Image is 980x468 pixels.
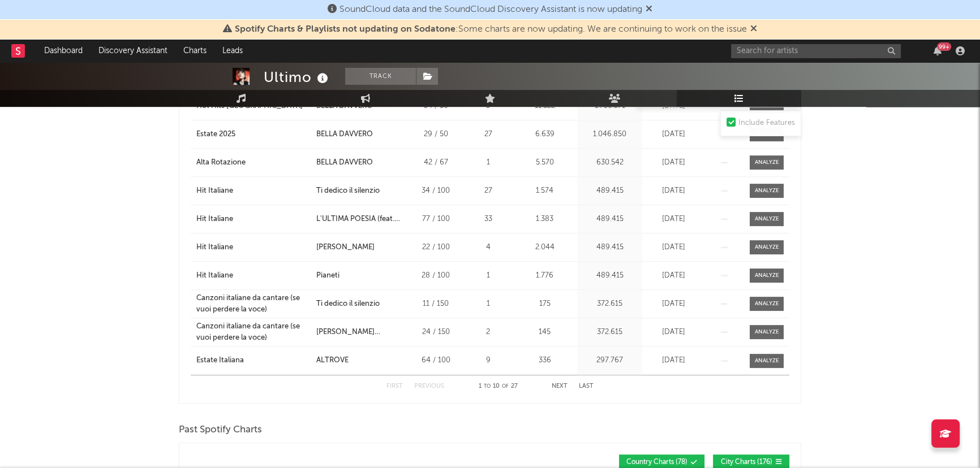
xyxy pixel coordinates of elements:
[467,157,509,168] div: 1
[515,327,574,338] div: 145
[91,40,175,62] a: Discovery Assistant
[580,355,639,366] div: 297.767
[467,355,509,366] div: 9
[316,242,375,253] div: [PERSON_NAME]
[196,157,311,168] a: Alta Rotazione
[645,129,702,140] div: [DATE]
[645,157,702,168] div: [DATE]
[934,46,942,55] button: 99+
[410,355,461,366] div: 64 / 100
[410,242,461,253] div: 22 / 100
[515,185,574,197] div: 1.574
[467,270,509,281] div: 1
[196,157,246,168] div: Alta Rotazione
[196,242,233,253] div: Hit Italiane
[515,157,574,168] div: 5.570
[580,185,639,197] div: 489.415
[196,293,311,315] a: Canzoni italiane da cantare (se vuoi perdere la voce)
[179,423,262,437] span: Past Spotify Charts
[579,383,594,389] button: Last
[580,129,639,140] div: 1.046.850
[196,185,233,197] div: Hit Italiane
[386,383,403,389] button: First
[316,355,349,366] div: ALTROVE
[750,25,757,34] span: Dismiss
[175,40,214,62] a: Charts
[467,298,509,310] div: 1
[316,157,373,168] div: BELLA DAVVERO
[645,327,702,338] div: [DATE]
[316,270,339,281] div: Pianeti
[467,327,509,338] div: 2
[196,355,311,366] a: Estate Italiana
[645,185,702,197] div: [DATE]
[345,68,416,85] button: Track
[645,355,702,366] div: [DATE]
[196,129,311,140] a: Estate 2025
[316,214,405,225] div: L'ULTIMA POESIA (feat. [GEOGRAPHIC_DATA])
[467,129,509,140] div: 27
[214,40,251,62] a: Leads
[196,355,244,366] div: Estate Italiana
[196,270,311,281] a: Hit Italiane
[196,242,311,253] a: Hit Italiane
[580,327,639,338] div: 372.615
[646,5,652,14] span: Dismiss
[235,25,455,34] span: Spotify Charts & Playlists not updating on Sodatone
[196,321,311,343] a: Canzoni italiane da cantare (se vuoi perdere la voce)
[645,242,702,253] div: [DATE]
[196,129,235,140] div: Estate 2025
[720,459,772,466] span: City Charts ( 176 )
[264,68,331,86] div: Ultimo
[196,214,311,225] a: Hit Italiane
[196,214,233,225] div: Hit Italiane
[580,298,639,310] div: 372.615
[580,270,639,281] div: 489.415
[515,355,574,366] div: 336
[731,44,901,58] input: Search for artists
[410,214,461,225] div: 77 / 100
[515,298,574,310] div: 175
[580,214,639,225] div: 489.415
[552,383,568,389] button: Next
[645,270,702,281] div: [DATE]
[467,242,509,253] div: 4
[515,214,574,225] div: 1.383
[339,5,642,14] span: SoundCloud data and the SoundCloud Discovery Assistant is now updating
[645,214,702,225] div: [DATE]
[484,384,491,389] span: to
[36,40,91,62] a: Dashboard
[515,129,574,140] div: 6.639
[316,298,380,310] div: Ti dedico il silenzio
[738,116,795,130] div: Include Features
[316,327,405,338] div: [PERSON_NAME] [PERSON_NAME]
[410,270,461,281] div: 28 / 100
[467,380,529,393] div: 1 10 27
[580,242,639,253] div: 489.415
[645,298,702,310] div: [DATE]
[414,383,444,389] button: Previous
[410,185,461,197] div: 34 / 100
[626,459,687,466] span: Country Charts ( 78 )
[410,129,461,140] div: 29 / 50
[502,384,509,389] span: of
[515,242,574,253] div: 2.044
[515,270,574,281] div: 1.776
[410,298,461,310] div: 11 / 150
[316,185,380,197] div: Ti dedico il silenzio
[196,270,233,281] div: Hit Italiane
[580,157,639,168] div: 630.542
[410,157,461,168] div: 42 / 67
[235,25,747,34] span: : Some charts are now updating. We are continuing to work on the issue
[316,129,373,140] div: BELLA DAVVERO
[937,42,951,51] div: 99 +
[410,327,461,338] div: 24 / 150
[467,214,509,225] div: 33
[467,185,509,197] div: 27
[196,185,311,197] a: Hit Italiane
